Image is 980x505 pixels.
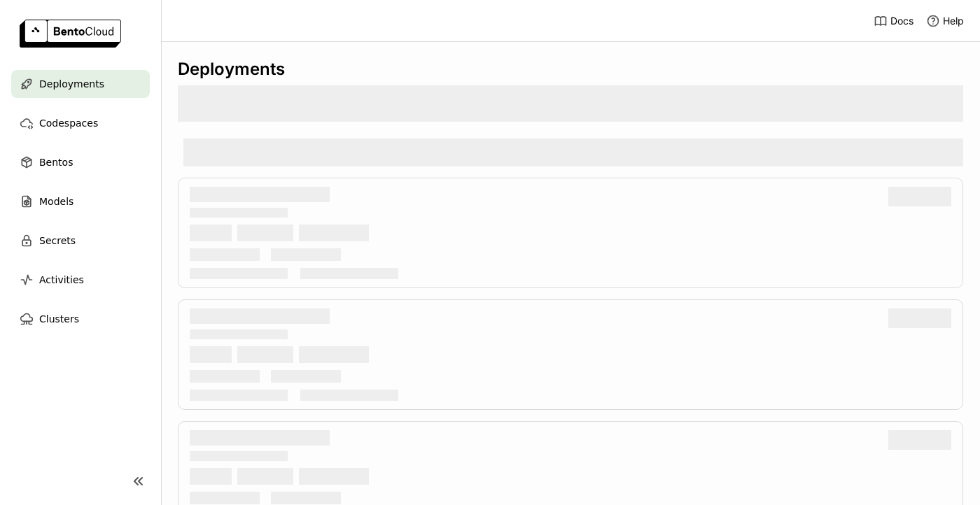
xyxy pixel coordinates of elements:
[39,193,73,210] span: Models
[178,59,963,80] div: Deployments
[890,15,913,27] span: Docs
[11,148,150,176] a: Bentos
[20,20,121,48] img: logo
[11,227,150,255] a: Secrets
[39,311,79,327] span: Clusters
[11,305,150,333] a: Clusters
[926,14,964,28] div: Help
[39,232,76,249] span: Secrets
[39,271,84,288] span: Activities
[39,115,98,131] span: Codespaces
[943,15,964,27] span: Help
[11,187,150,215] a: Models
[874,14,913,28] a: Docs
[11,266,150,294] a: Activities
[39,76,104,92] span: Deployments
[39,154,73,171] span: Bentos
